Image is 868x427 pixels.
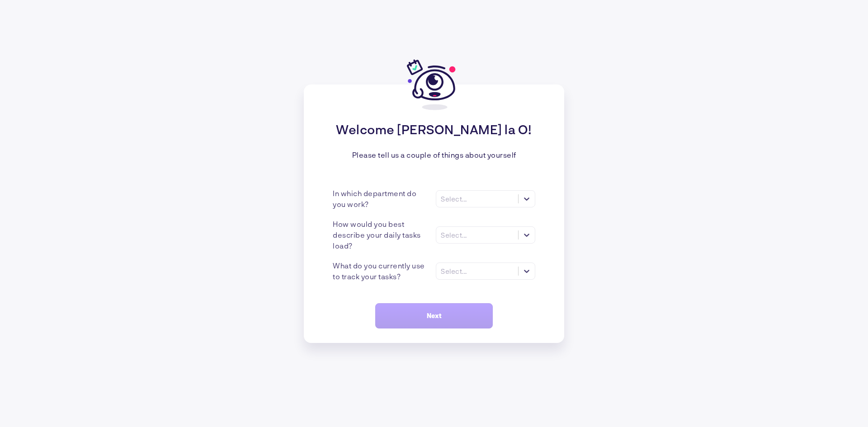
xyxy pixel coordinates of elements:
div: Please tell us a couple of things about yourself [352,150,516,159]
div: What do you currently use to track your tasks? [333,260,429,282]
div: Select... [441,231,467,239]
div: Select... [441,195,467,203]
button: Next [375,303,493,328]
div: In which department do you work? [333,188,429,210]
div: Welcome [PERSON_NAME] la O! [336,122,532,137]
div: How would you best describe your daily tasks load? [333,219,429,251]
img: gipsybot-default.svg [407,57,461,112]
div: Select... [441,267,467,275]
span: Next [427,312,442,319]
